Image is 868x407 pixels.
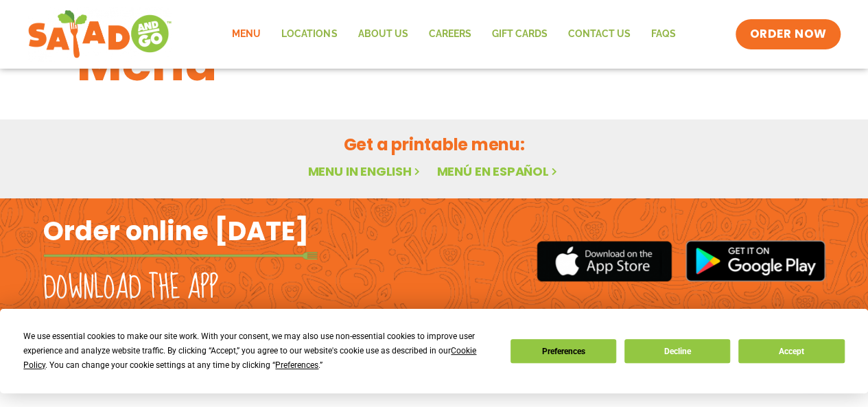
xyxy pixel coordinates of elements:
[23,329,493,373] div: We use essential cookies to make our site work. With your consent, we may also use non-essential ...
[43,252,318,259] img: fork
[537,239,672,283] img: appstore
[222,19,685,50] nav: Menu
[271,19,347,50] a: Locations
[43,269,218,307] h2: Download the app
[511,339,616,363] button: Preferences
[481,19,557,50] a: GIFT CARDS
[736,19,840,49] a: ORDER NOW
[624,339,730,363] button: Decline
[557,19,640,50] a: Contact Us
[275,360,318,370] span: Preferences
[436,163,560,180] a: Menú en español
[749,26,826,43] span: ORDER NOW
[640,19,685,50] a: FAQs
[347,19,418,50] a: About Us
[307,163,423,180] a: Menu in English
[222,19,271,50] a: Menu
[43,214,309,248] h2: Order online [DATE]
[27,7,172,62] img: new-SAG-logo-768×292
[77,132,792,156] h2: Get a printable menu:
[738,339,844,363] button: Accept
[418,19,481,50] a: Careers
[685,240,825,281] img: google_play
